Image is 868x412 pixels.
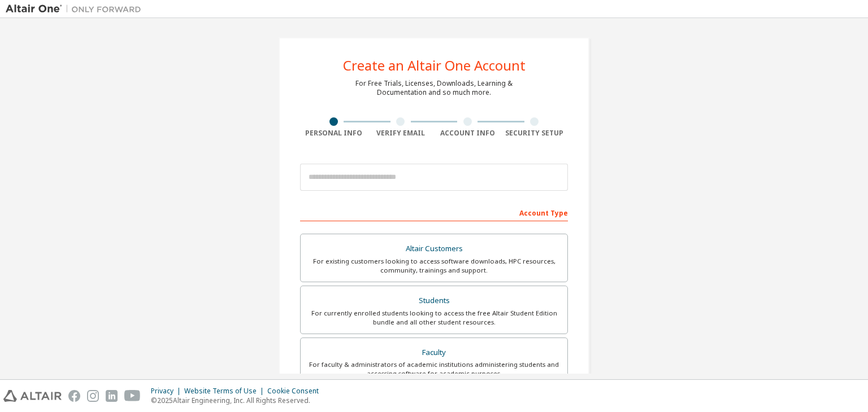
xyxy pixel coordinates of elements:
div: Privacy [151,387,184,396]
div: Cookie Consent [267,387,325,396]
img: facebook.svg [68,390,80,402]
div: Security Setup [501,129,568,138]
img: linkedin.svg [106,390,118,402]
div: For currently enrolled students looking to access the free Altair Student Edition bundle and all ... [307,309,561,327]
div: Faculty [307,345,561,361]
div: Altair Customers [307,241,561,257]
div: For faculty & administrators of academic institutions administering students and accessing softwa... [307,360,561,378]
img: instagram.svg [87,390,99,402]
img: altair_logo.svg [3,390,62,402]
div: Students [307,293,561,309]
div: Create an Altair One Account [343,59,526,72]
div: For Free Trials, Licenses, Downloads, Learning & Documentation and so much more. [355,79,513,97]
div: Verify Email [367,129,435,138]
p: © 2025 Altair Engineering, Inc. All Rights Reserved. [151,396,325,405]
div: Personal Info [300,129,367,138]
div: For existing customers looking to access software downloads, HPC resources, community, trainings ... [307,257,561,275]
img: Altair One [6,3,147,15]
img: youtube.svg [124,390,141,402]
div: Account Info [434,129,501,138]
div: Account Type [300,203,568,221]
div: Website Terms of Use [184,387,267,396]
